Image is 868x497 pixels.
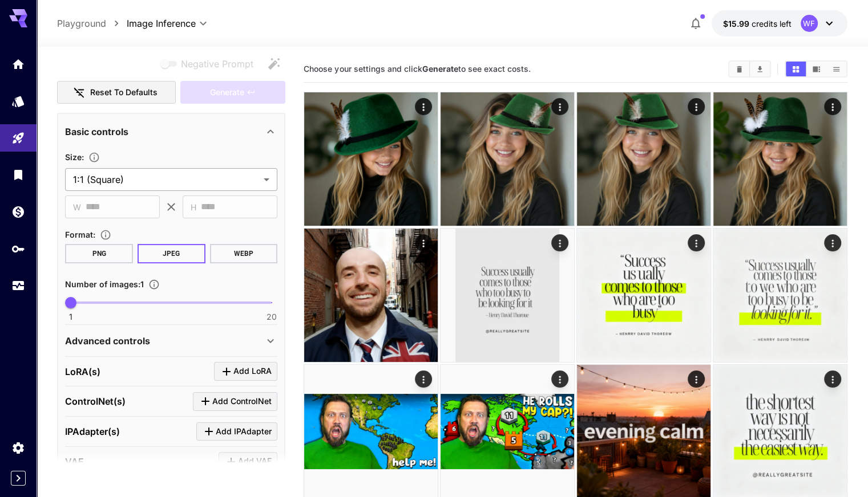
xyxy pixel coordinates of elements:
button: Choose the file format for the output image. [95,229,116,241]
button: Download All [750,62,770,76]
div: Clear AllDownload All [728,60,771,78]
div: Actions [688,370,705,388]
button: Clear All [729,62,749,76]
img: 9k= [713,229,847,362]
button: Click to add IPAdapter [196,422,277,441]
p: Advanced controls [65,334,150,348]
div: Show media in grid viewShow media in video viewShow media in list view [785,60,847,78]
span: 1 [69,311,72,323]
div: Actions [824,234,841,251]
p: LoRA(s) [65,365,100,378]
span: credits left [752,19,792,28]
span: Image Inference [127,17,196,30]
span: Negative Prompt [181,57,253,71]
div: Actions [415,234,432,251]
span: $15.99 [723,19,752,28]
button: WEBP [210,244,278,263]
span: 1:1 (Square) [73,173,259,186]
span: Negative prompts are not compatible with the selected model. [158,56,263,71]
button: Adjust the dimensions of the generated image by specifying its width and height in pixels, or sel... [84,152,104,163]
div: Actions [415,370,432,388]
div: Actions [688,234,705,251]
span: Add ControlNet [212,394,272,409]
p: ControlNet(s) [65,394,126,408]
img: Z [713,92,847,226]
div: Playground [11,131,25,145]
span: W [73,201,81,214]
p: IPAdapter(s) [65,425,120,438]
button: JPEG [138,244,205,263]
button: Show media in list view [826,62,846,76]
div: Actions [824,370,841,388]
span: Number of images : 1 [65,279,144,289]
img: 2Q== [304,229,438,362]
div: $15.98854 [723,18,792,30]
div: API Keys [11,242,25,256]
div: Advanced controls [65,327,277,355]
button: Show media in video view [806,62,826,76]
span: H [191,201,196,214]
div: Actions [551,370,568,388]
div: Models [11,94,25,108]
div: Library [11,168,25,182]
b: Generate [422,64,458,74]
button: $15.98854WF [712,10,847,36]
div: Actions [415,98,432,115]
img: 9k= [441,92,574,226]
div: Actions [551,234,568,251]
button: PNG [65,244,133,263]
span: Add LoRA [233,364,272,378]
span: Choose your settings and click to see exact costs. [304,64,530,74]
p: Basic controls [65,125,128,138]
div: WF [801,15,818,32]
img: 2Q== [577,229,710,362]
span: Size : [65,152,84,162]
div: Home [11,57,25,71]
button: Reset to defaults [57,81,176,104]
img: 2Q== [577,92,710,226]
div: Settings [11,441,25,455]
div: Wallet [11,205,25,219]
span: Add IPAdapter [216,425,272,439]
button: Show media in grid view [786,62,806,76]
div: Actions [551,98,568,115]
button: Specify how many images to generate in a single request. Each image generation will be charged se... [144,279,164,290]
button: Click to add LoRA [214,362,277,381]
img: Z [441,229,574,362]
span: Format : [65,230,95,239]
button: Click to add ControlNet [193,392,277,411]
span: 20 [267,311,277,323]
img: 2Q== [304,92,438,226]
div: Actions [688,98,705,115]
div: Actions [824,98,841,115]
div: Usage [11,279,25,293]
a: Playground [57,17,106,30]
nav: breadcrumb [57,17,127,30]
div: Basic controls [65,118,277,145]
button: Expand sidebar [11,471,26,486]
